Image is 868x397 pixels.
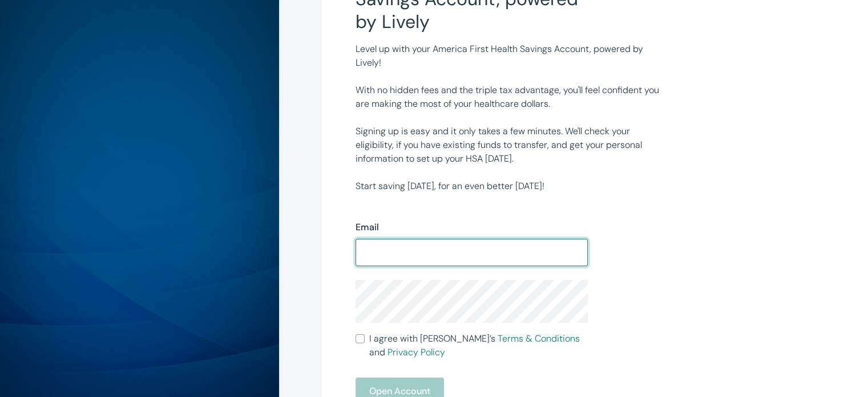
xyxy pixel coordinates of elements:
[356,220,379,234] label: Email
[356,125,670,166] p: Signing up is easy and it only takes a few minutes. We'll check your eligibility, if you have exi...
[356,42,670,70] p: Level up with your America First Health Savings Account, powered by Lively!
[387,346,445,358] a: Privacy Policy
[498,332,580,344] a: Terms & Conditions
[356,83,670,111] p: With no hidden fees and the triple tax advantage, you'll feel confident you are making the most o...
[369,332,588,359] span: I agree with [PERSON_NAME]’s and
[356,179,670,193] p: Start saving [DATE], for an even better [DATE]!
